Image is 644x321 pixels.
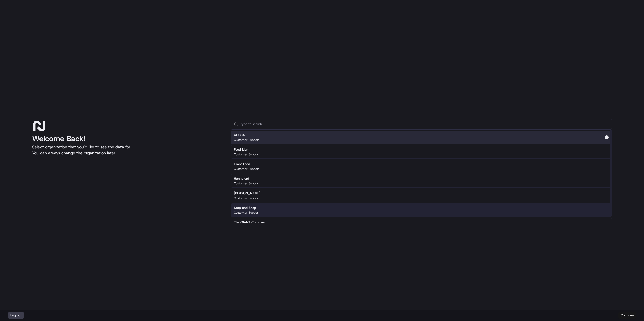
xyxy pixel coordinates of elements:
[618,312,636,319] button: Continue
[234,133,259,137] h2: ADUSA
[234,220,266,225] h2: The GIANT Company
[234,162,259,166] h2: Giant Food
[234,196,259,200] p: Customer Support
[8,312,24,319] button: Log out
[32,134,223,143] h1: Welcome Back!
[234,147,259,152] h2: Food Lion
[234,206,259,210] h2: Stop and Shop
[231,130,612,232] div: Suggestions
[234,211,259,215] p: Customer Support
[234,176,259,181] h2: Hannaford
[32,144,223,156] p: Select organization that you’d like to see the data for. You can always change the organization l...
[234,167,259,171] p: Customer Support
[234,191,260,196] h2: [PERSON_NAME]
[234,138,259,142] p: Customer Support
[240,119,609,129] input: Type to search...
[234,152,259,156] p: Customer Support
[234,181,259,185] p: Customer Support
